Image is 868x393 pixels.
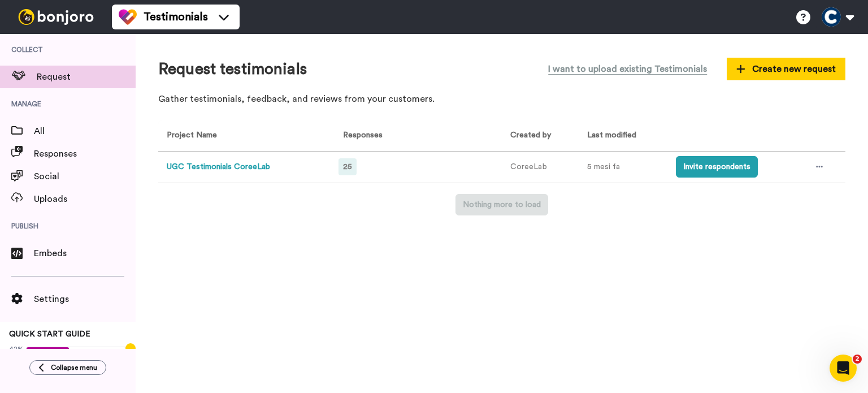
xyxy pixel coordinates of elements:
[853,355,862,364] span: 2
[34,147,136,161] span: Responses
[540,57,715,81] button: I want to upload existing Testimonials
[167,161,270,173] button: UGC Testimonials CoreeLab
[34,170,136,183] span: Social
[34,124,136,138] span: All
[119,8,137,26] img: tm-color.svg
[158,93,845,106] p: Gather testimonials, feedback, and reviews from your customers.
[9,344,24,353] span: 42%
[727,58,845,80] button: Create new request
[338,131,383,139] span: Responses
[29,360,106,375] button: Collapse menu
[548,62,707,76] span: I want to upload existing Testimonials
[676,156,758,178] button: Invite respondents
[158,61,307,78] h1: Request testimonials
[37,70,136,84] span: Request
[34,247,136,260] span: Embeds
[455,194,548,215] button: Nothing more to load
[579,152,667,183] td: 5 mesi fa
[579,120,667,152] th: Last modified
[51,363,97,372] span: Collapse menu
[34,292,136,306] span: Settings
[158,120,330,152] th: Project Name
[125,343,136,353] div: Tooltip anchor
[34,192,136,206] span: Uploads
[14,9,98,25] img: bj-logo-header-white.svg
[144,9,208,25] span: Testimonials
[343,163,352,171] span: 25
[502,152,579,183] td: CoreeLab
[502,120,579,152] th: Created by
[830,355,857,382] iframe: Intercom live chat
[9,330,90,338] span: QUICK START GUIDE
[736,62,836,76] span: Create new request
